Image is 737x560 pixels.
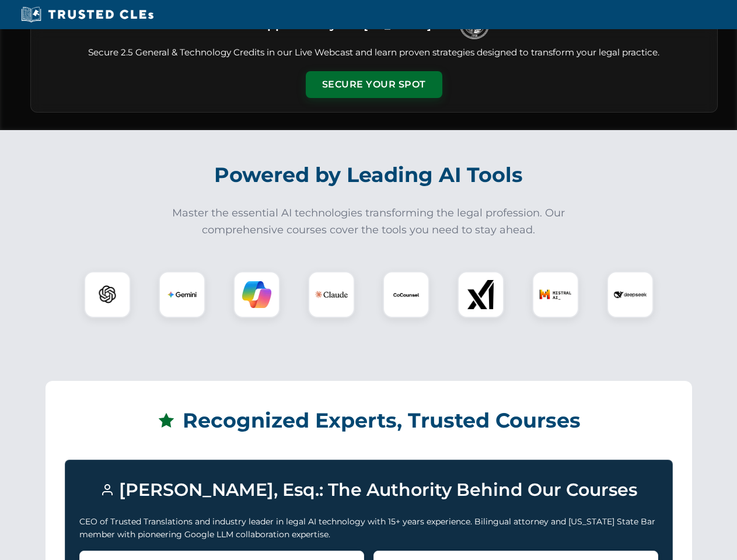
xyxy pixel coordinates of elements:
[45,46,703,60] p: Secure 2.5 General & Technology Credits in our Live Webcast and learn proven strategies designed ...
[306,71,442,98] button: Secure Your Spot
[315,278,348,311] img: Claude Logo
[65,400,673,441] h2: Recognized Experts, Trusted Courses
[532,271,579,318] div: Mistral AI
[46,155,692,195] h2: Powered by Leading AI Tools
[79,515,658,541] p: CEO of Trusted Translations and industry leader in legal AI technology with 15+ years experience....
[242,280,271,309] img: Copilot Logo
[84,271,131,318] div: ChatGPT
[539,278,572,311] img: Mistral AI Logo
[165,205,573,239] p: Master the essential AI technologies transforming the legal profession. Our comprehensive courses...
[79,474,658,506] h3: [PERSON_NAME], Esq.: The Authority Behind Our Courses
[392,280,421,309] img: CoCounsel Logo
[383,271,429,318] div: CoCounsel
[167,280,197,309] img: Gemini Logo
[607,271,654,318] div: DeepSeek
[466,280,495,309] img: xAI Logo
[90,278,124,311] img: ChatGPT Logo
[308,271,355,318] div: Claude
[614,278,647,311] img: DeepSeek Logo
[159,271,205,318] div: Gemini
[457,271,504,318] div: xAI
[233,271,280,318] div: Copilot
[18,6,157,23] img: Trusted CLEs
